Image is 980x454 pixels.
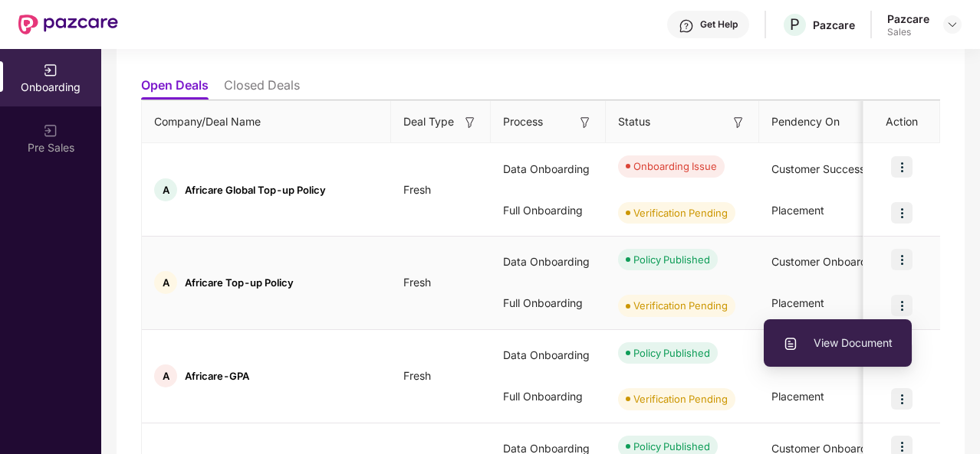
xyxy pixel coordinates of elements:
div: Sales [887,26,929,38]
span: Africare Top-up Policy [185,276,294,289]
img: svg+xml;base64,PHN2ZyB3aWR0aD0iMjAiIGhlaWdodD0iMjAiIHZpZXdCb3g9IjAgMCAyMCAyMCIgZmlsbD0ibm9uZSIgeG... [43,63,58,78]
span: Fresh [391,276,443,289]
div: A [154,364,177,387]
div: Verification Pending [633,205,728,220]
img: icon [891,156,913,178]
th: Action [863,101,940,143]
div: Full Onboarding [491,376,606,417]
img: svg+xml;base64,PHN2ZyB3aWR0aD0iMTYiIGhlaWdodD0iMTYiIHZpZXdCb3g9IjAgMCAxNiAxNiIgZmlsbD0ibm9uZSIgeG... [731,115,746,130]
span: Placement [771,204,824,217]
img: svg+xml;base64,PHN2ZyB3aWR0aD0iMTYiIGhlaWdodD0iMTYiIHZpZXdCb3g9IjAgMCAxNiAxNiIgZmlsbD0ibm9uZSIgeG... [462,115,478,130]
img: svg+xml;base64,PHN2ZyB3aWR0aD0iMTYiIGhlaWdodD0iMTYiIHZpZXdCb3g9IjAgMCAxNiAxNiIgZmlsbD0ibm9uZSIgeG... [577,115,593,130]
img: icon [891,249,913,270]
div: Verification Pending [633,298,728,313]
img: icon [891,295,913,316]
span: Africare-GPA [185,370,249,382]
span: Placement [771,296,824,309]
span: Fresh [391,369,443,382]
div: Policy Published [633,252,710,267]
span: Customer Onboarding [771,255,883,268]
span: Status [618,113,650,130]
span: Placement [771,390,824,403]
div: Data Onboarding [491,241,606,283]
div: Data Onboarding [491,335,606,376]
div: Pazcare [887,11,929,26]
div: Policy Published [633,345,710,361]
li: Open Deals [141,77,209,100]
li: Closed Deals [224,77,300,100]
img: svg+xml;base64,PHN2ZyBpZD0iVXBsb2FkX0xvZ3MiIGRhdGEtbmFtZT0iVXBsb2FkIExvZ3MiIHhtbG5zPSJodHRwOi8vd3... [783,336,798,351]
div: Get Help [700,18,738,31]
div: A [154,178,177,201]
span: Pendency On [771,113,840,130]
img: New Pazcare Logo [18,15,118,34]
th: Company/Deal Name [142,101,391,143]
div: Data Onboarding [491,149,606,190]
span: P [790,15,800,34]
div: Verification Pending [633,391,728,407]
div: Pazcare [813,18,855,32]
div: A [154,271,177,294]
span: Africare Global Top-up Policy [185,184,326,196]
span: View Document [783,335,893,351]
div: Full Onboarding [491,283,606,324]
div: Full Onboarding [491,190,606,231]
span: Customer Success [771,162,865,175]
div: Onboarding Issue [633,158,717,174]
div: Policy Published [633,439,710,454]
img: svg+xml;base64,PHN2ZyBpZD0iRHJvcGRvd24tMzJ4MzIiIHhtbG5zPSJodHRwOi8vd3d3LnczLm9yZy8yMDAwL3N2ZyIgd2... [946,18,959,31]
img: svg+xml;base64,PHN2ZyBpZD0iSGVscC0zMngzMiIgeG1sbnM9Imh0dHA6Ly93d3cudzMub3JnLzIwMDAvc3ZnIiB3aWR0aD... [679,18,694,34]
span: Deal Type [403,113,454,130]
img: icon [891,202,913,224]
span: Process [503,113,543,130]
img: svg+xml;base64,PHN2ZyB3aWR0aD0iMjAiIGhlaWdodD0iMjAiIHZpZXdCb3g9IjAgMCAyMCAyMCIgZmlsbD0ibm9uZSIgeG... [43,123,58,139]
img: icon [891,388,913,410]
span: Fresh [391,183,443,196]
